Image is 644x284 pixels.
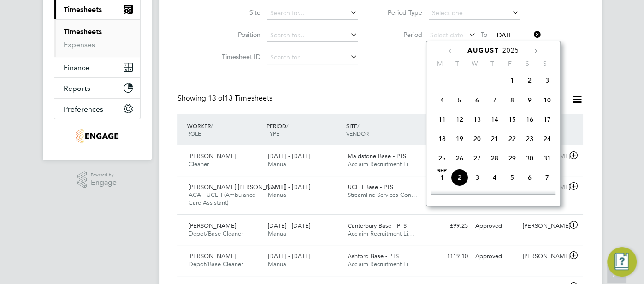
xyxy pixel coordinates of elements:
label: Position [219,30,260,39]
span: S [519,59,536,68]
span: [DATE] - [DATE] [268,252,310,260]
span: August [467,47,499,54]
span: 22 [503,130,521,148]
span: T [449,59,466,68]
span: 31 [538,149,556,167]
span: Manual [268,160,288,168]
span: UCLH Base - PTS [348,183,393,191]
span: 2 [451,169,468,186]
span: TYPE [266,130,279,137]
button: Reports [54,78,140,98]
span: 8 [433,188,451,206]
span: 14 [486,111,503,128]
span: 14 [538,188,556,206]
a: Powered byEngage [77,171,117,189]
span: Acclaim Recruitment Li… [348,230,414,237]
span: 3 [468,169,486,186]
span: 13 of [208,94,225,103]
span: 2025 [502,47,519,54]
span: VENDOR [346,130,369,137]
label: All [537,95,563,104]
span: 2 [521,71,538,89]
div: Approved [472,249,520,264]
button: Engage Resource Center [607,247,637,277]
input: Search for... [267,51,358,64]
span: [PERSON_NAME] [189,222,236,230]
span: 26 [451,149,468,167]
span: [PERSON_NAME] [189,252,236,260]
span: 13 Timesheets [208,94,272,103]
span: [PERSON_NAME] [189,152,236,160]
span: 28 [486,149,503,167]
span: 10 [538,91,556,109]
span: 17 [538,111,556,128]
span: / [357,122,359,130]
span: [PERSON_NAME] [PERSON_NAME] [189,183,285,191]
span: 9 [451,188,468,206]
span: Manual [268,230,288,237]
a: Timesheets [64,27,102,36]
span: 29 [503,149,521,167]
span: ROLE [187,130,201,137]
span: 25 [433,149,451,167]
span: 7 [486,91,503,109]
div: £119.10 [424,249,472,264]
span: 1 [503,71,521,89]
div: [PERSON_NAME] [519,219,567,234]
span: To [478,29,490,41]
span: 5 [451,91,468,109]
span: Acclaim Recruitment Li… [348,160,414,168]
div: Approved [472,219,520,234]
span: 16 [521,111,538,128]
a: Go to home page [54,129,141,143]
span: F [501,59,519,68]
span: Manual [268,260,288,268]
span: Depot/Base Cleaner [189,230,243,237]
span: 23 [521,130,538,148]
a: Expenses [64,40,95,49]
span: Depot/Base Cleaner [189,260,243,268]
span: 6 [468,91,486,109]
span: 27 [468,149,486,167]
span: Cleaner [189,160,209,168]
span: 13 [521,188,538,206]
span: 11 [486,188,503,206]
span: 8 [503,91,521,109]
span: 7 [538,169,556,186]
div: Showing [177,94,274,103]
span: [DATE] - [DATE] [268,183,310,191]
span: 4 [486,169,503,186]
button: Preferences [54,99,140,119]
span: 4 [433,91,451,109]
input: Search for... [267,29,358,42]
label: Timesheet ID [219,53,260,61]
span: / [286,122,288,130]
span: Aug [503,71,521,76]
div: £0.00 [424,149,472,164]
span: 30 [521,149,538,167]
div: £464.40 [424,180,472,195]
img: g4s7-logo-retina.png [76,129,118,143]
span: [DATE] [495,31,515,39]
span: 19 [451,130,468,148]
span: 3 [538,71,556,89]
span: Select date [430,31,463,39]
span: M [431,59,449,68]
span: ACA - UCLH (Ambulance Care Assistant) [189,191,255,207]
div: PERIOD [264,118,344,142]
span: Engage [91,179,117,187]
span: [DATE] - [DATE] [268,152,310,160]
span: 24 [538,130,556,148]
input: Search for... [267,7,358,20]
span: T [484,59,501,68]
span: 21 [486,130,503,148]
div: SITE [344,118,424,142]
span: W [466,59,484,68]
span: Finance [64,63,89,72]
span: 11 [433,111,451,128]
span: 5 [503,169,521,186]
span: 13 [468,111,486,128]
span: Powered by [91,171,117,179]
span: Sep [433,169,451,173]
span: 18 [433,130,451,148]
